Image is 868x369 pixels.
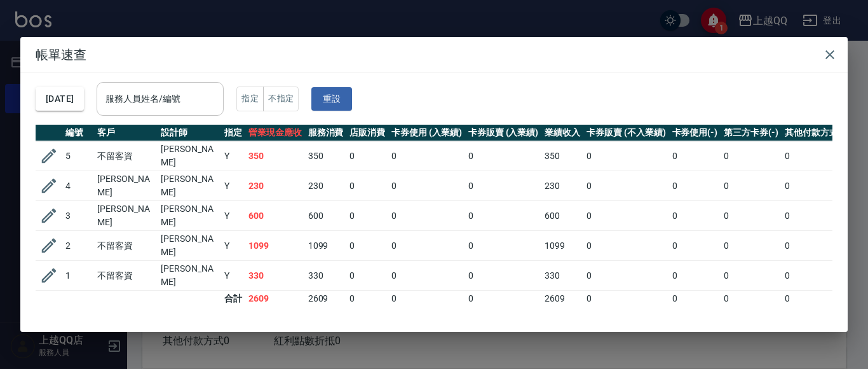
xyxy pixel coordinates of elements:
[669,231,721,261] td: 0
[782,125,851,141] th: 其他付款方式(-)
[94,171,158,201] td: [PERSON_NAME]
[669,291,721,307] td: 0
[94,231,158,261] td: 不留客資
[305,171,347,201] td: 230
[305,231,347,261] td: 1099
[388,201,465,231] td: 0
[782,171,851,201] td: 0
[245,125,305,141] th: 營業現金應收
[346,231,388,261] td: 0
[465,261,542,291] td: 0
[721,171,782,201] td: 0
[541,125,583,141] th: 業績收入
[158,141,221,171] td: [PERSON_NAME]
[94,261,158,291] td: 不留客資
[465,201,542,231] td: 0
[221,231,245,261] td: Y
[583,261,668,291] td: 0
[346,291,388,307] td: 0
[62,171,94,201] td: 4
[221,261,245,291] td: Y
[782,231,851,261] td: 0
[62,141,94,171] td: 5
[669,125,721,141] th: 卡券使用(-)
[583,231,668,261] td: 0
[782,261,851,291] td: 0
[94,201,158,231] td: [PERSON_NAME]
[346,171,388,201] td: 0
[158,171,221,201] td: [PERSON_NAME]
[221,201,245,231] td: Y
[158,201,221,231] td: [PERSON_NAME]
[669,141,721,171] td: 0
[305,201,347,231] td: 600
[388,291,465,307] td: 0
[36,87,84,111] button: [DATE]
[311,87,352,111] button: 重設
[94,125,158,141] th: 客戶
[221,141,245,171] td: Y
[245,291,305,307] td: 2609
[346,201,388,231] td: 0
[221,291,245,307] td: 合計
[158,125,221,141] th: 設計師
[465,171,542,201] td: 0
[669,261,721,291] td: 0
[245,201,305,231] td: 600
[583,201,668,231] td: 0
[346,125,388,141] th: 店販消費
[782,141,851,171] td: 0
[62,231,94,261] td: 2
[388,125,465,141] th: 卡券使用 (入業績)
[541,141,583,171] td: 350
[669,171,721,201] td: 0
[465,291,542,307] td: 0
[465,125,542,141] th: 卡券販賣 (入業績)
[263,87,299,111] button: 不指定
[541,291,583,307] td: 2609
[245,261,305,291] td: 330
[158,261,221,291] td: [PERSON_NAME]
[305,291,347,307] td: 2609
[305,125,347,141] th: 服務消費
[346,141,388,171] td: 0
[388,261,465,291] td: 0
[221,125,245,141] th: 指定
[388,141,465,171] td: 0
[583,125,668,141] th: 卡券販賣 (不入業績)
[782,291,851,307] td: 0
[245,171,305,201] td: 230
[388,171,465,201] td: 0
[158,231,221,261] td: [PERSON_NAME]
[721,261,782,291] td: 0
[721,201,782,231] td: 0
[541,231,583,261] td: 1099
[346,261,388,291] td: 0
[583,291,668,307] td: 0
[583,141,668,171] td: 0
[62,201,94,231] td: 3
[465,141,542,171] td: 0
[245,231,305,261] td: 1099
[305,141,347,171] td: 350
[721,231,782,261] td: 0
[721,125,782,141] th: 第三方卡券(-)
[465,231,542,261] td: 0
[669,201,721,231] td: 0
[782,201,851,231] td: 0
[541,171,583,201] td: 230
[541,261,583,291] td: 330
[541,201,583,231] td: 600
[221,171,245,201] td: Y
[20,37,848,73] h2: 帳單速查
[721,291,782,307] td: 0
[62,261,94,291] td: 1
[94,141,158,171] td: 不留客資
[236,87,264,111] button: 指定
[62,125,94,141] th: 編號
[305,261,347,291] td: 330
[721,141,782,171] td: 0
[388,231,465,261] td: 0
[583,171,668,201] td: 0
[245,141,305,171] td: 350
